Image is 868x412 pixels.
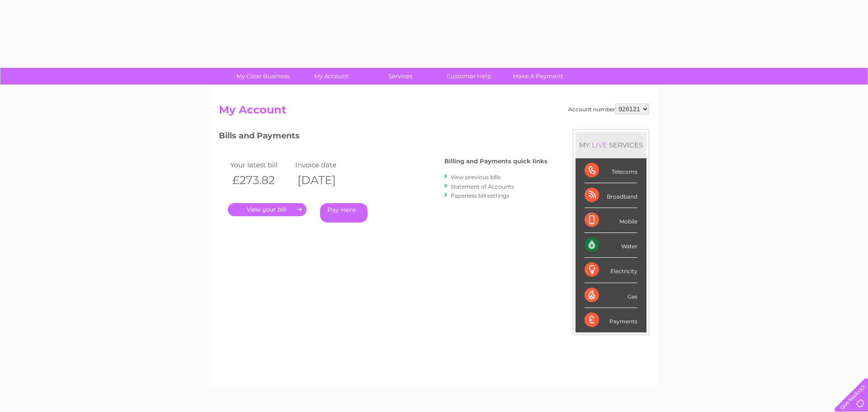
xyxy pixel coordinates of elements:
h4: Billing and Payments quick links [444,158,547,165]
div: Account number [568,104,649,114]
h2: My Account [219,104,649,121]
a: Customer Help [432,68,506,85]
div: Broadband [585,183,637,208]
a: Services [363,68,438,85]
a: My Clear Business [226,68,300,85]
a: Pay Here [320,203,368,223]
th: [DATE] [293,171,358,189]
a: View previous bills [451,174,500,180]
td: Invoice date [293,159,358,171]
div: Water [585,233,637,258]
div: Gas [585,283,637,308]
a: . [228,203,307,216]
div: Telecoms [585,158,637,183]
th: £273.82 [228,171,293,189]
a: Paperless bill settings [451,192,509,199]
div: Payments [585,308,637,332]
div: LIVE [590,141,609,149]
a: Statement of Accounts [451,183,514,190]
div: Electricity [585,258,637,283]
td: Your latest bill [228,159,293,171]
a: Make A Payment [500,68,575,85]
h3: Bills and Payments [219,129,547,145]
div: Mobile [585,208,637,233]
div: MY SERVICES [576,132,646,158]
a: My Account [294,68,369,85]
